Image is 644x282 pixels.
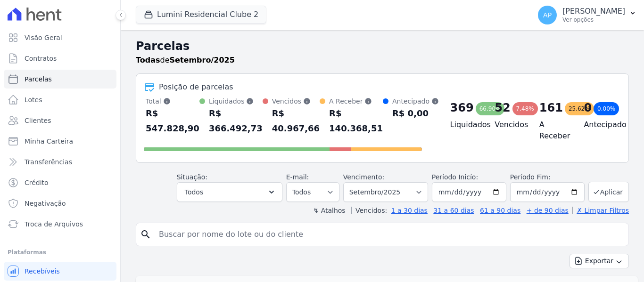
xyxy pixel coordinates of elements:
[4,28,116,47] a: Visão Geral
[351,207,387,214] label: Vencidos:
[562,7,625,16] p: [PERSON_NAME]
[177,182,282,202] button: Todos
[584,119,613,130] h4: Antecipado
[272,97,320,106] div: Vencidos
[25,116,51,125] span: Clientes
[177,173,207,181] label: Situação:
[565,102,594,115] div: 25,62%
[530,2,644,28] button: AP [PERSON_NAME] Ver opções
[286,173,309,181] label: E-mail:
[170,56,235,64] strong: Setembro/2025
[209,106,263,136] div: R$ 366.492,73
[4,215,116,234] a: Troca de Arquivos
[25,95,42,105] span: Lotes
[185,186,203,198] span: Todos
[4,49,116,68] a: Contratos
[512,102,538,115] div: 7,48%
[146,97,199,106] div: Total
[392,106,439,121] div: R$ 0,00
[4,111,116,130] a: Clientes
[146,106,199,136] div: R$ 547.828,90
[594,102,619,115] div: 0,00%
[25,33,62,42] span: Visão Geral
[584,100,592,115] div: 0
[25,157,72,167] span: Transferências
[136,6,266,24] button: Lumini Residencial Clube 2
[392,97,439,106] div: Antecipado
[140,229,151,240] i: search
[450,119,480,130] h4: Liquidados
[433,207,474,214] a: 31 a 60 dias
[25,178,49,187] span: Crédito
[4,262,116,281] a: Recebíveis
[313,207,345,214] label: ↯ Atalhos
[539,119,569,142] h4: A Receber
[329,106,383,136] div: R$ 140.368,51
[432,173,478,181] label: Período Inicío:
[4,153,116,171] a: Transferências
[25,219,83,229] span: Troca de Arquivos
[510,172,585,182] label: Período Fim:
[136,38,629,55] h2: Parcelas
[4,70,116,89] a: Parcelas
[570,254,629,268] button: Exportar
[543,12,552,18] span: AP
[539,100,563,115] div: 161
[527,207,569,214] a: + de 90 dias
[136,55,235,66] p: de
[25,199,66,208] span: Negativação
[476,102,505,115] div: 66,90%
[450,100,474,115] div: 369
[4,194,116,213] a: Negativação
[153,225,625,244] input: Buscar por nome do lote ou do cliente
[391,207,428,214] a: 1 a 30 dias
[136,56,160,64] strong: Todas
[480,207,520,214] a: 61 a 90 dias
[272,106,320,136] div: R$ 40.967,66
[495,119,524,130] h4: Vencidos
[4,90,116,109] a: Lotes
[25,74,52,84] span: Parcelas
[25,266,60,276] span: Recebíveis
[4,173,116,192] a: Crédito
[495,100,510,115] div: 52
[25,137,73,146] span: Minha Carteira
[209,97,263,106] div: Liquidados
[8,247,113,258] div: Plataformas
[4,132,116,151] a: Minha Carteira
[25,54,57,63] span: Contratos
[159,81,233,93] div: Posição de parcelas
[562,16,625,24] p: Ver opções
[572,207,629,214] a: ✗ Limpar Filtros
[588,182,629,202] button: Aplicar
[343,173,384,181] label: Vencimento:
[329,97,383,106] div: A Receber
